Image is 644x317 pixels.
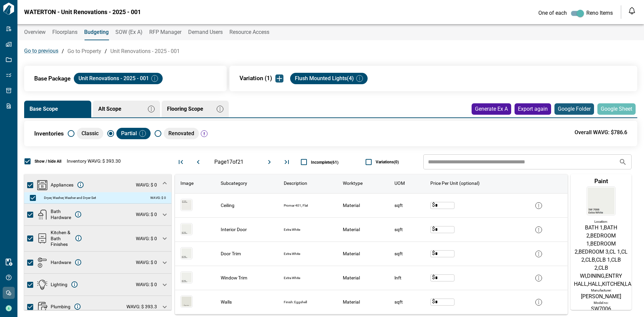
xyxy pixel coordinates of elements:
img: Kitchen & Bath Finishes icon [37,233,47,244]
span: Plumbing [37,302,82,312]
span: Lighting [37,280,79,290]
div: / / [24,44,637,58]
p: Page 17 of 21 [211,155,257,169]
a: Go to Property [67,48,101,54]
img: Bath Hardware icon [37,210,47,220]
img: Ceiling product [180,199,193,211]
img: icon button [535,202,542,209]
button: Generate Ex A [472,103,511,115]
div: Dryer, Washer, Washer and Dryer SetWAVG: $ 0 [39,193,171,203]
button: Google Sheet [597,103,636,115]
div: base tabs [17,24,644,40]
p: SW7006 [574,305,629,313]
p: Classic [82,129,99,138]
img: Plumbing icon [37,302,47,312]
span: Description [284,180,307,186]
span: Finish: Eggshell [284,300,307,304]
img: icon button [151,75,158,82]
span: Incomplete ( 61 ) [311,160,338,165]
span: Hardware [37,258,83,268]
span: Resource Access [229,29,269,36]
span: Variations ( 0 ) [376,159,399,165]
button: Export again [515,103,551,115]
span: Appliances [37,180,85,190]
button: Open notification feed [627,5,637,16]
a: Unit Renovations - 2025 - 001 [110,48,180,54]
img: Door Trim product [587,187,615,215]
span: Demand Users [188,29,223,36]
span: WAVG: $ 0 [83,212,157,218]
img: Door Trim product [180,247,193,259]
span: Export again [518,106,548,113]
span: WAVG: $ 0 [83,236,157,242]
img: icon button [535,226,542,233]
button: Google Folder [554,103,594,115]
img: icon button [148,106,155,112]
span: sqft [394,227,403,232]
img: icon button [217,106,223,112]
span: Flooring Scope [167,106,213,112]
span: Base Package [34,75,70,82]
span: WAVG: $ 0 [150,196,166,200]
span: Google Folder [558,106,591,113]
span: Image [180,180,194,186]
span: Material [343,227,360,232]
img: Walls product [180,296,193,308]
span: Extra White [284,252,300,256]
p: Renovated [168,129,194,138]
span: Inventories [34,130,64,137]
div: Model no: [574,301,629,305]
span: sqft [394,203,403,208]
button: Move to next page [263,155,276,169]
span: Worktype [343,180,363,186]
div: Manufacturer: [574,288,629,293]
div: Appliances iconAppliancesWAVG: $ 0 [24,174,171,192]
span: Extra White [284,276,300,280]
img: Hardware icon [37,258,47,268]
span: Budgeting [84,29,109,36]
button: Move to previous page [192,155,204,169]
div: Lighting iconLightingWAVG: $ 0 [24,274,171,296]
span: Material [343,299,360,305]
img: icon button [535,251,542,257]
p: $ [432,249,435,257]
p: Flush Mounted Lights (4) [295,74,354,83]
p: $ [432,273,435,281]
span: Paint [594,178,608,184]
span: Dryer, Washer, Washer and Dryer Set [44,196,96,200]
span: Base Scope [30,106,86,112]
p: Unit Renovations - 2025 - 001 [78,74,149,83]
img: icon button [535,299,542,306]
div: Kitchen & Bath Finishes iconKitchen & Bath FinishesWAVG: $ 0 [24,226,171,252]
img: Appliances icon [37,180,47,190]
span: Interior Door [221,227,247,232]
span: Promar 401, Flat [284,204,308,207]
img: Window Trim product [180,271,193,283]
span: WATERTON - Unit Renovations - 2025 - 001 [24,9,141,15]
span: Subcategory [221,180,247,186]
span: UOM [394,180,405,186]
p: $ [432,201,435,209]
img: Inventory not defined [201,130,208,137]
div: Bath Hardware iconBath HardwareWAVG: $ 0 [24,204,171,226]
button: Move to last page [281,155,293,169]
p: Partial [121,129,137,138]
span: WAVG: $ 393.3 [82,304,157,310]
img: icon button [139,130,146,137]
span: Window Trim [221,275,247,280]
span: Show / hide All [35,159,61,164]
span: Extra White [284,228,300,231]
span: Price Per Unit (optional) [430,180,480,186]
span: lnft [394,275,401,280]
span: Material [343,275,360,280]
img: icon button [356,75,363,82]
span: Walls [221,299,232,305]
span: Floorplans [52,29,77,36]
span: Google Sheet [601,106,632,113]
span: Kitchen & Bath Finishes [37,230,83,248]
p: Overall WAVG: $ 786.6 [575,128,627,139]
div: Location: [574,219,629,224]
span: Inventory WAVG: $ 393.30 [67,158,121,164]
span: sqft [394,251,403,256]
span: Material [343,251,360,256]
